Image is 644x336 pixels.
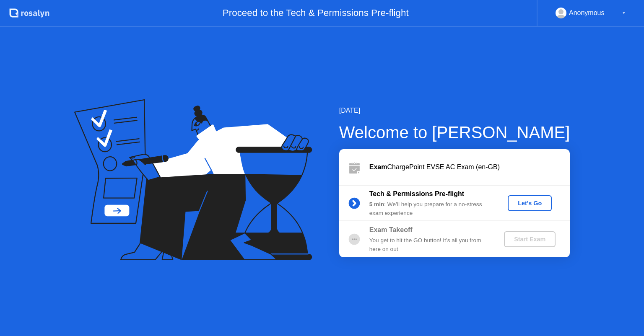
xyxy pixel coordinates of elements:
[339,120,570,145] div: Welcome to [PERSON_NAME]
[622,8,626,18] div: ▼
[369,201,384,207] b: 5 min
[339,106,570,116] div: [DATE]
[369,162,570,172] div: ChargePoint EVSE AC Exam (en-GB)
[369,226,413,233] b: Exam Takeoff
[369,163,387,171] b: Exam
[504,231,556,247] button: Start Exam
[369,236,490,253] div: You get to hit the GO button! It’s all you from here on out
[507,236,552,243] div: Start Exam
[569,8,605,18] div: Anonymous
[369,200,490,217] div: : We’ll help you prepare for a no-stress exam experience
[369,190,464,197] b: Tech & Permissions Pre-flight
[511,200,548,207] div: Let's Go
[508,195,552,211] button: Let's Go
